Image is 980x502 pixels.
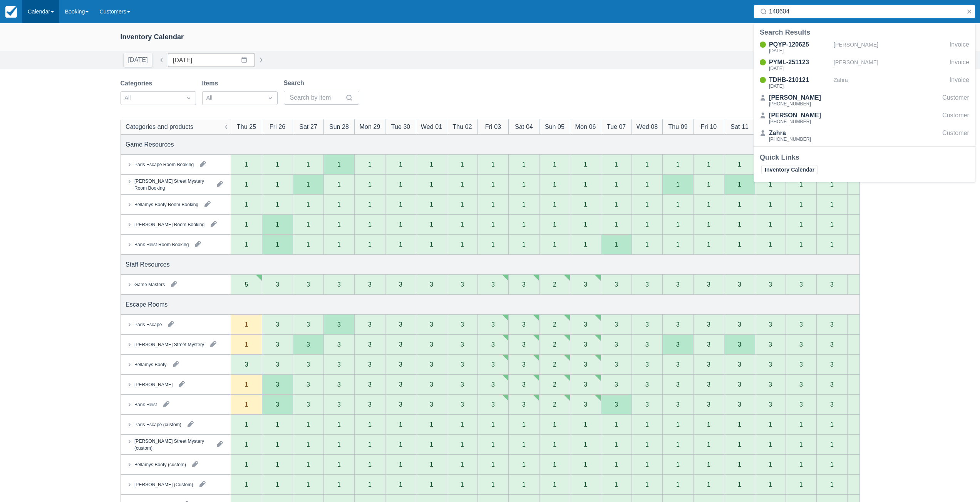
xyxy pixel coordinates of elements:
div: Quick Links [760,153,969,162]
div: 3 [522,381,526,387]
a: [PERSON_NAME][PHONE_NUMBER]Customer [754,111,975,125]
div: 1 [368,181,372,187]
div: 1 [245,401,248,407]
div: Paris Escape [134,321,161,328]
div: 3 [461,321,464,327]
div: 3 [522,321,526,327]
div: 3 [307,361,310,367]
div: 1 [830,241,834,247]
div: 1 [738,221,741,227]
div: 1 [769,181,772,187]
div: Game Masters [134,281,164,288]
div: [PHONE_NUMBER] [769,119,831,124]
div: 1 [399,221,402,227]
div: 1 [584,181,587,187]
div: 3 [430,381,433,387]
a: Inventory Calendar [761,165,818,174]
div: 1 [245,181,248,187]
div: PYML-251123 [769,58,831,67]
span: Dropdown icon [185,94,193,102]
div: 1 [245,161,248,167]
div: 3 [245,361,248,367]
div: 1 [245,321,248,327]
div: 1 [430,241,433,247]
div: 3 [430,361,433,367]
div: 3 [830,341,834,347]
div: Inventory Calendar [121,33,184,42]
div: [PERSON_NAME] [134,381,172,388]
div: 2 [553,341,556,347]
div: 1 [461,421,464,427]
div: 3 [830,321,834,327]
div: 1 [799,181,803,187]
div: Zahra [834,75,946,90]
div: 3 [276,341,279,347]
div: 5 [245,281,248,287]
div: 1 [738,241,741,247]
div: 1 [461,161,464,167]
div: 1 [337,221,341,227]
input: Search ( / ) [769,5,963,18]
div: 3 [337,321,341,327]
div: 1 [461,241,464,247]
div: 1 [553,241,556,247]
div: PQYP-120625 [769,40,831,49]
div: 3 [799,381,803,387]
div: Fri 26 [269,122,285,131]
div: 3 [615,281,618,287]
div: 1 [676,161,680,167]
div: Mon 29 [359,122,380,131]
div: 1 [337,181,341,187]
div: [DATE] [769,48,831,53]
div: 1 [522,181,526,187]
div: 1 [799,221,803,227]
div: 1 [645,161,649,167]
div: 3 [399,361,402,367]
div: 3 [769,401,772,407]
div: 3 [769,341,772,347]
div: 1 [645,221,649,227]
div: 3 [707,381,710,387]
div: [PERSON_NAME] Room Booking [134,221,204,228]
div: 1 [676,201,680,207]
div: 1 [399,181,402,187]
div: 3 [368,361,372,367]
div: 1 [337,421,341,427]
div: Paris Escape (custom) [134,421,181,428]
div: 1 [245,241,248,247]
div: 1 [676,221,680,227]
div: Tue 30 [391,122,410,131]
div: 3 [615,361,618,367]
div: 3 [738,381,741,387]
div: 3 [276,361,279,367]
div: 3 [738,401,741,407]
div: Sat 04 [515,122,533,131]
div: 1 [245,201,248,207]
div: Thu 25 [236,122,256,131]
div: Escape Rooms [126,300,168,309]
div: 3 [830,401,834,407]
div: [PHONE_NUMBER] [769,102,831,106]
div: 3 [615,401,618,407]
div: [PHONE_NUMBER] [769,137,831,142]
div: Fri 03 [485,122,501,131]
div: 3 [769,281,772,287]
div: 3 [584,281,587,287]
div: 1 [245,221,248,227]
div: 3 [491,381,495,387]
div: 1 [584,201,587,207]
a: PQYP-120625[DATE][PERSON_NAME]Invoice [754,40,975,55]
div: 1 [276,201,279,207]
div: 1 [461,221,464,227]
div: 3 [461,361,464,367]
div: 3 [799,361,803,367]
div: 3 [645,381,649,387]
div: 1 [553,181,556,187]
div: 3 [645,361,649,367]
input: Search by item [290,91,344,105]
div: Thu 02 [452,122,472,131]
div: 3 [615,321,618,327]
div: Customer [942,128,969,143]
div: 3 [276,401,279,407]
div: 3 [430,401,433,407]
